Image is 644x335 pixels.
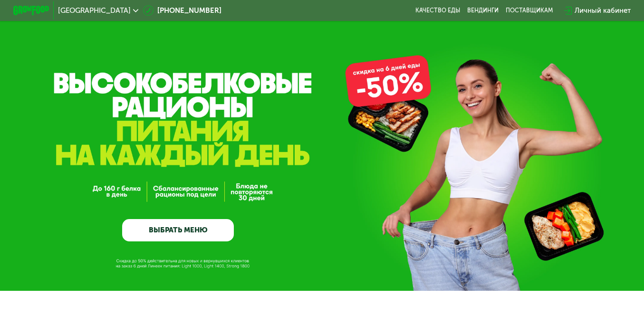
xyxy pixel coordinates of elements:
div: поставщикам [506,7,553,14]
a: [PHONE_NUMBER] [143,5,221,16]
a: ВЫБРАТЬ МЕНЮ [122,219,233,241]
span: [GEOGRAPHIC_DATA] [58,7,131,14]
a: Вендинги [467,7,499,14]
div: Личный кабинет [575,5,631,16]
a: Качество еды [415,7,460,14]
